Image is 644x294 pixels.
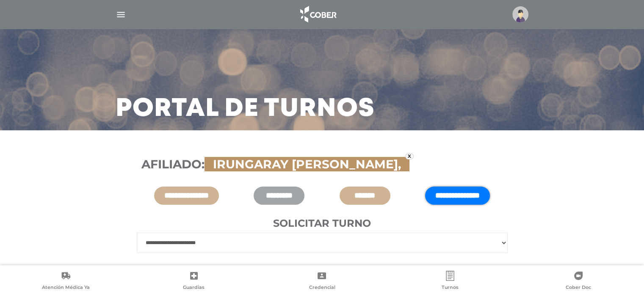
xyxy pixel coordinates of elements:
[137,217,508,230] h4: Solicitar turno
[116,98,375,120] h3: Portal de turnos
[566,284,591,292] span: Cober Doc
[514,271,642,292] a: Cober Doc
[309,284,335,292] span: Credencial
[42,284,90,292] span: Atención Médica Ya
[141,157,503,172] h3: Afiliado:
[2,271,130,292] a: Atención Médica Ya
[116,9,126,20] img: Cober_menu-lines-white.svg
[258,271,386,292] a: Credencial
[183,284,205,292] span: Guardias
[209,157,405,171] span: IRUNGARAY [PERSON_NAME],
[512,6,528,22] img: profile-placeholder.svg
[442,284,459,292] span: Turnos
[386,271,514,292] a: Turnos
[130,271,258,292] a: Guardias
[405,153,414,159] a: x
[296,4,340,25] img: logo_cober_home-white.png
